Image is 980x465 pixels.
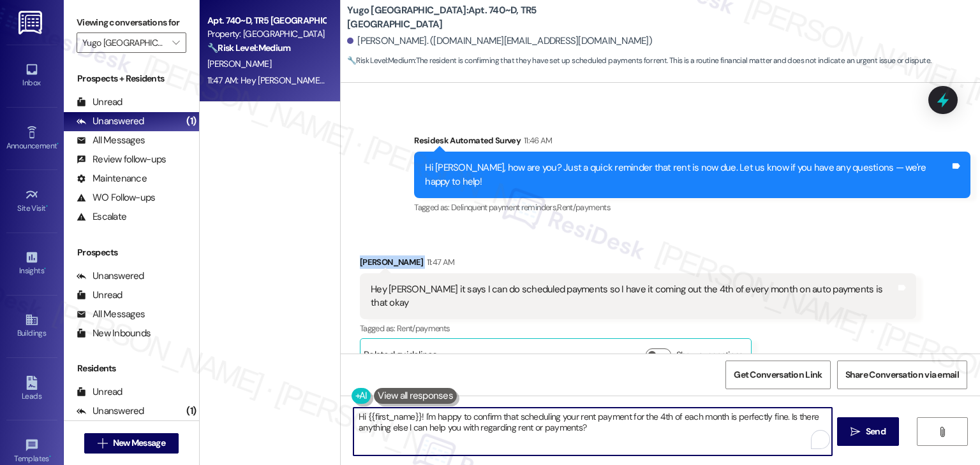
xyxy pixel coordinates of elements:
div: All Messages [77,134,145,147]
div: [PERSON_NAME]. ([DOMAIN_NAME][EMAIL_ADDRESS][DOMAIN_NAME]) [347,34,652,48]
div: Review follow-ups [77,153,166,166]
div: Tagged as: [414,198,970,217]
textarea: To enrich screen reader interactions, please activate Accessibility in Grammarly extension settings [353,408,831,455]
button: New Message [84,433,179,454]
div: Escalate [77,210,126,224]
input: All communities [82,32,166,53]
a: Inbox [6,59,57,93]
div: Hey [PERSON_NAME] it says I can do scheduled payments so I have it coming out the 4th of every mo... [371,283,896,310]
a: Insights • [6,247,57,281]
div: (1) [183,401,199,421]
a: Buildings [6,309,57,343]
div: New Inbounds [77,327,151,340]
div: 11:47 AM: Hey [PERSON_NAME] it says I can do scheduled payments so I have it coming out the 4th o... [207,75,747,86]
div: Maintenance [77,172,147,185]
div: Tagged as: [360,319,916,338]
div: Unread [77,96,122,109]
button: Get Conversation Link [725,361,830,389]
img: ResiDesk Logo [19,11,45,34]
div: Related guidelines [364,348,438,367]
div: Residents [64,362,199,375]
div: Unread [77,385,122,399]
span: • [57,139,59,148]
strong: 🔧 Risk Level: Medium [207,42,290,54]
span: New Message [113,436,165,450]
span: • [46,202,48,211]
a: Site Visit • [6,184,57,218]
div: (1) [183,111,199,131]
div: 11:46 AM [521,134,553,147]
span: Share Conversation via email [845,368,959,382]
button: Share Conversation via email [837,361,967,389]
b: Yugo [GEOGRAPHIC_DATA]: Apt. 740~D, TR5 [GEOGRAPHIC_DATA] [347,4,602,31]
i:  [172,38,179,48]
i:  [850,427,860,437]
span: Get Conversation Link [734,368,822,382]
span: Rent/payments [557,202,611,213]
div: Residesk Automated Survey [414,134,970,152]
span: [PERSON_NAME] [207,58,271,69]
div: Property: [GEOGRAPHIC_DATA] [207,27,325,41]
span: Delinquent payment reminders , [451,202,557,213]
strong: 🔧 Risk Level: Medium [347,55,415,66]
div: Prospects + Residents [64,72,199,85]
i:  [98,438,107,448]
span: Rent/payments [397,323,450,334]
div: Unanswered [77,115,144,128]
div: Hi [PERSON_NAME], how are you? Just a quick reminder that rent is now due. Let us know if you hav... [425,161,950,189]
div: 11:47 AM [424,255,455,269]
div: Unread [77,289,122,302]
div: All Messages [77,308,145,321]
div: Prospects [64,246,199,259]
div: Apt. 740~D, TR5 [GEOGRAPHIC_DATA] [207,14,325,27]
span: • [49,452,51,461]
label: Show suggestions [676,348,743,362]
a: Leads [6,372,57,406]
label: Viewing conversations for [77,13,186,32]
div: [PERSON_NAME] [360,255,916,273]
div: Unanswered [77,404,144,418]
div: Unanswered [77,269,144,283]
span: Send [866,425,886,438]
span: : The resident is confirming that they have set up scheduled payments for rent. This is a routine... [347,54,931,68]
button: Send [837,417,899,446]
span: • [44,264,46,273]
div: WO Follow-ups [77,191,155,204]
i:  [937,427,947,437]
